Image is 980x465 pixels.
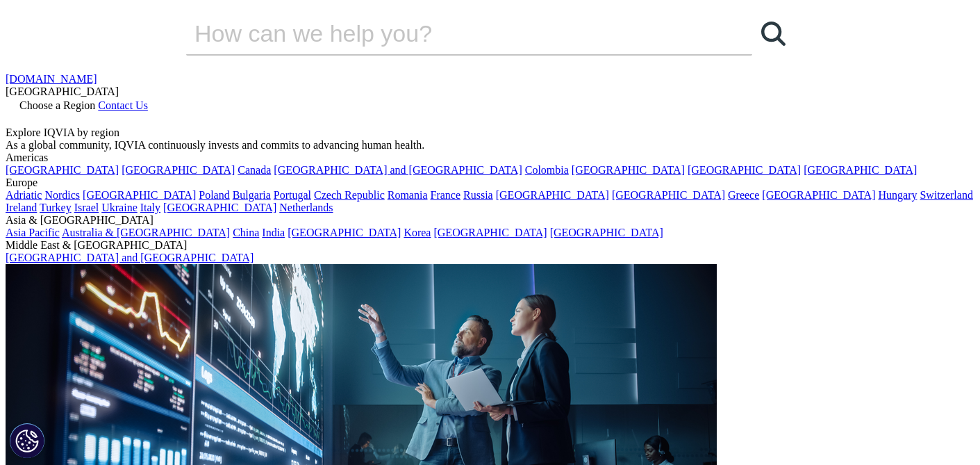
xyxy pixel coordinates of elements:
[920,189,972,201] a: Switzerland
[431,189,461,201] a: France
[279,202,333,213] a: Netherlands
[140,202,160,213] a: Italy
[163,202,276,213] a: [GEOGRAPHIC_DATA]
[274,189,311,201] a: Portugal
[761,22,786,46] svg: Search
[83,189,196,201] a: [GEOGRAPHIC_DATA]
[6,239,974,252] div: Middle East & [GEOGRAPHIC_DATA]
[233,189,271,201] a: Bulgaria
[40,202,72,213] a: Turkey
[288,227,401,238] a: [GEOGRAPHIC_DATA]
[6,85,974,98] div: [GEOGRAPHIC_DATA]
[186,13,713,54] input: Search
[6,214,974,227] div: Asia & [GEOGRAPHIC_DATA]
[6,227,60,238] a: Asia Pacific
[6,177,974,189] div: Europe
[98,99,148,111] a: Contact Us
[804,164,917,176] a: [GEOGRAPHIC_DATA]
[433,227,547,238] a: [GEOGRAPHIC_DATA]
[688,164,801,176] a: [GEOGRAPHIC_DATA]
[388,189,428,201] a: Romania
[274,164,522,176] a: [GEOGRAPHIC_DATA] and [GEOGRAPHIC_DATA]
[728,189,759,201] a: Greece
[122,164,235,176] a: [GEOGRAPHIC_DATA]
[404,227,431,238] a: Korea
[74,202,99,213] a: Israel
[314,189,385,201] a: Czech Republic
[6,202,37,213] a: Ireland
[199,189,229,201] a: Poland
[496,189,609,201] a: [GEOGRAPHIC_DATA]
[233,227,259,238] a: China
[101,202,138,213] a: Ukraine
[878,189,917,201] a: Hungary
[19,99,95,111] span: Choose a Region
[6,73,97,85] a: [DOMAIN_NAME]
[550,227,663,238] a: [GEOGRAPHIC_DATA]
[6,189,42,201] a: Adriatic
[6,152,974,164] div: Americas
[44,189,80,201] a: Nordics
[6,252,254,263] a: [GEOGRAPHIC_DATA] and [GEOGRAPHIC_DATA]
[6,127,974,139] div: Explore IQVIA by region
[572,164,685,176] a: [GEOGRAPHIC_DATA]
[612,189,725,201] a: [GEOGRAPHIC_DATA]
[6,164,119,176] a: [GEOGRAPHIC_DATA]
[525,164,569,176] a: Colombia
[10,423,44,458] button: Cookies Settings
[463,189,493,201] a: Russia
[262,227,285,238] a: India
[752,13,794,54] a: Search
[238,164,271,176] a: Canada
[62,227,230,238] a: Australia & [GEOGRAPHIC_DATA]
[762,189,875,201] a: [GEOGRAPHIC_DATA]
[6,139,974,152] div: As a global community, IQVIA continuously invests and commits to advancing human health.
